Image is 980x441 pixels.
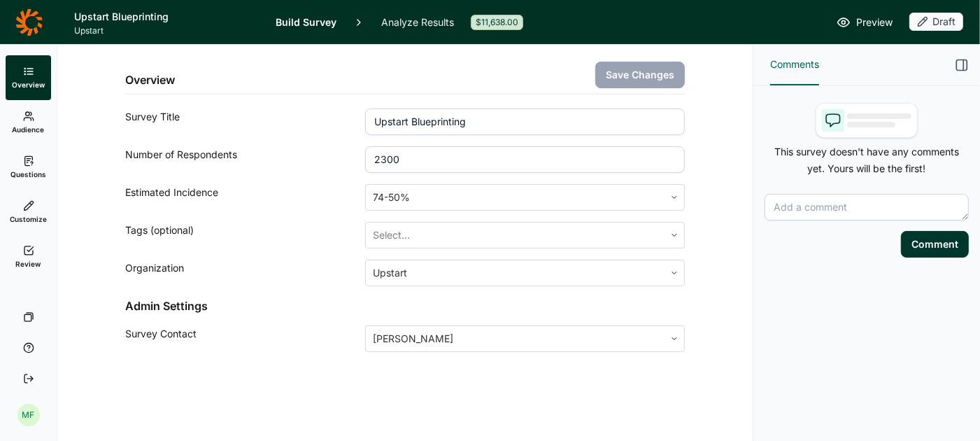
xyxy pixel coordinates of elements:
[6,190,51,234] a: Customize
[595,62,685,88] button: Save Changes
[10,169,46,179] span: Questions
[13,125,45,134] span: Audience
[471,15,523,30] div: $11,638.00
[770,56,819,73] span: Comments
[6,100,51,145] a: Audience
[125,297,685,314] h2: Admin Settings
[837,14,893,31] a: Preview
[125,325,365,352] div: Survey Contact
[770,45,819,85] button: Comments
[909,13,963,32] button: Draft
[10,214,47,224] span: Customize
[909,13,963,31] div: Draft
[365,108,685,135] input: ex: Package testing study
[901,231,969,258] button: Comment
[17,404,40,426] div: MF
[856,14,893,31] span: Preview
[125,108,365,135] div: Survey Title
[6,55,51,100] a: Overview
[365,146,685,173] input: 1000
[6,145,51,190] a: Questions
[125,260,365,286] div: Organization
[12,80,45,90] span: Overview
[125,184,365,211] div: Estimated Incidence
[16,259,41,269] span: Review
[125,222,365,248] div: Tags (optional)
[765,143,969,177] p: This survey doesn't have any comments yet. Yours will be the first!
[74,25,259,36] span: Upstart
[125,146,365,173] div: Number of Respondents
[125,71,175,88] h2: Overview
[6,234,51,279] a: Review
[74,8,259,25] h1: Upstart Blueprinting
